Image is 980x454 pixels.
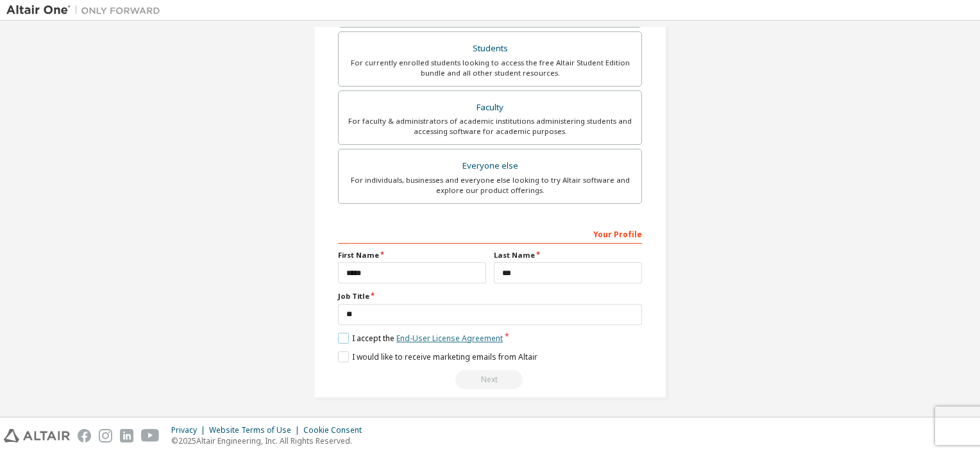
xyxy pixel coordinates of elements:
[141,429,160,442] img: youtube.svg
[346,40,634,58] div: Students
[338,291,642,301] label: Job Title
[99,429,112,442] img: instagram.svg
[338,370,642,389] div: Email already exists
[303,425,369,435] div: Cookie Consent
[171,435,369,446] p: © 2025 Altair Engineering, Inc. All Rights Reserved.
[338,223,642,244] div: Your Profile
[346,175,634,196] div: For individuals, businesses and everyone else looking to try Altair software and explore our prod...
[346,157,634,175] div: Everyone else
[346,116,634,137] div: For faculty & administrators of academic institutions administering students and accessing softwa...
[396,333,503,344] a: End-User License Agreement
[338,351,537,362] label: I would like to receive marketing emails from Altair
[338,333,503,344] label: I accept the
[4,429,70,442] img: altair_logo.svg
[78,429,91,442] img: facebook.svg
[494,250,642,260] label: Last Name
[120,429,133,442] img: linkedin.svg
[171,425,209,435] div: Privacy
[346,99,634,117] div: Faculty
[338,250,486,260] label: First Name
[209,425,303,435] div: Website Terms of Use
[346,58,634,78] div: For currently enrolled students looking to access the free Altair Student Edition bundle and all ...
[6,4,167,17] img: Altair One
